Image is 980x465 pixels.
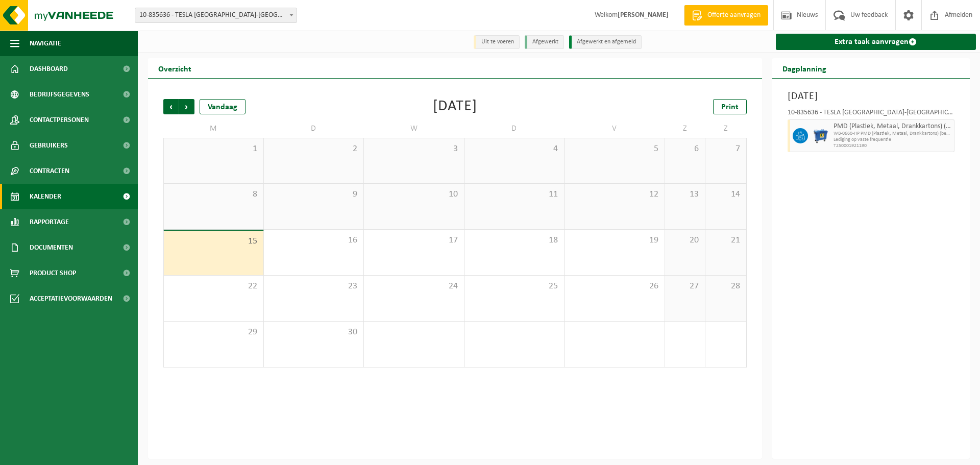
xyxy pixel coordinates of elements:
[169,189,258,200] span: 8
[30,107,89,133] span: Contactpersonen
[269,281,359,292] span: 23
[618,11,669,19] strong: [PERSON_NAME]
[169,327,258,338] span: 29
[834,137,952,143] span: Lediging op vaste frequentie
[570,235,659,246] span: 19
[713,99,747,114] a: Print
[470,281,559,292] span: 25
[169,236,258,247] span: 15
[772,58,837,78] h2: Dagplanning
[665,119,706,138] td: Z
[264,119,364,138] td: D
[369,281,459,292] span: 24
[163,119,264,138] td: M
[705,10,763,20] span: Offerte aanvragen
[525,35,564,49] li: Afgewerkt
[670,281,700,292] span: 27
[30,158,69,184] span: Contracten
[570,143,659,155] span: 5
[269,235,359,246] span: 16
[369,189,459,200] span: 10
[834,143,952,149] span: T250001921190
[570,281,659,292] span: 26
[269,143,359,155] span: 2
[163,99,179,114] span: Vorige
[788,109,955,119] div: 10-835636 - TESLA [GEOGRAPHIC_DATA]-[GEOGRAPHIC_DATA] - [GEOGRAPHIC_DATA]
[179,99,194,114] span: Volgende
[30,260,76,286] span: Product Shop
[710,281,741,292] span: 28
[470,143,559,155] span: 4
[200,99,246,114] div: Vandaag
[569,35,642,49] li: Afgewerkt en afgemeld
[834,131,952,137] span: WB-0660-HP PMD (Plastiek, Metaal, Drankkartons) (bedrijven)
[670,143,700,155] span: 6
[30,209,69,235] span: Rapportage
[721,103,739,111] span: Print
[269,189,359,200] span: 9
[474,35,520,49] li: Uit te voeren
[135,8,297,22] span: 10-835636 - TESLA BELGIUM-HASSELT - HASSELT
[135,8,297,23] span: 10-835636 - TESLA BELGIUM-HASSELT - HASSELT
[670,189,700,200] span: 13
[30,56,68,82] span: Dashboard
[464,119,565,138] td: D
[684,5,768,26] a: Offerte aanvragen
[30,82,89,107] span: Bedrijfsgegevens
[148,58,202,78] h2: Overzicht
[710,189,741,200] span: 14
[369,235,459,246] span: 17
[670,235,700,246] span: 20
[30,235,73,260] span: Documenten
[30,286,112,311] span: Acceptatievoorwaarden
[788,89,955,104] h3: [DATE]
[710,143,741,155] span: 7
[30,133,68,158] span: Gebruikers
[269,327,359,338] span: 30
[364,119,464,138] td: W
[169,281,258,292] span: 22
[570,189,659,200] span: 12
[470,189,559,200] span: 11
[30,184,61,209] span: Kalender
[470,235,559,246] span: 18
[705,119,746,138] td: Z
[433,99,477,114] div: [DATE]
[710,235,741,246] span: 21
[776,34,976,50] a: Extra taak aanvragen
[30,31,61,56] span: Navigatie
[169,143,258,155] span: 1
[834,123,952,131] span: PMD (Plastiek, Metaal, Drankkartons) (bedrijven)
[565,119,665,138] td: V
[369,143,459,155] span: 3
[813,128,828,143] img: WB-0660-HPE-BE-01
